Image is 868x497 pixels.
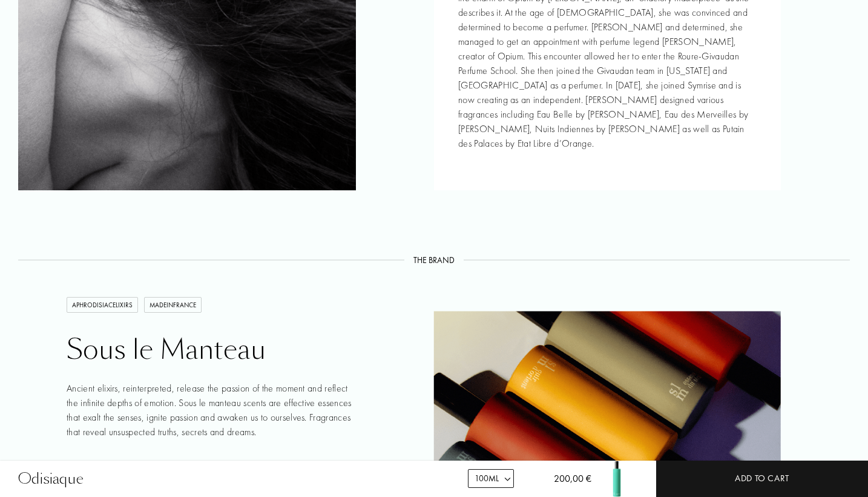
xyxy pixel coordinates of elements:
img: arrow.png [503,475,512,484]
div: 200,00 € [540,472,591,497]
div: Ancient elixirs, reinterpreted, release the passion of the moment and reflect the infinite depths... [67,381,356,439]
a: Sous le Manteau [67,334,356,366]
div: MADEINFRANCE [144,297,202,313]
div: Add to cart [735,472,789,485]
img: Sous le Manteau banner [434,312,781,472]
div: Odisiaque [18,468,84,490]
div: APHRODISIACELIXIRS [67,297,138,313]
img: Odisiaque [599,461,635,497]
